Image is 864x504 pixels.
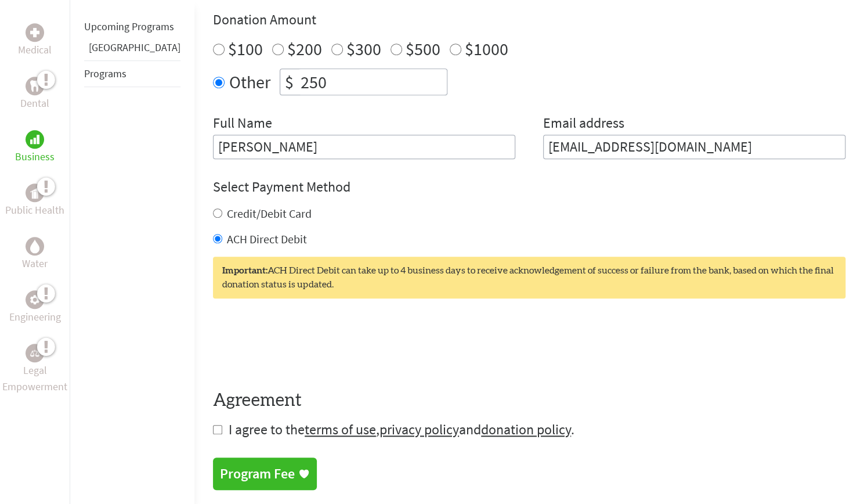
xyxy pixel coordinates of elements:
[30,350,39,357] img: Legal Empowerment
[9,309,61,325] p: Engineering
[280,69,298,95] div: $
[30,295,39,304] img: Engineering
[228,38,263,60] label: $100
[481,420,571,438] a: donation policy
[543,114,624,135] label: Email address
[229,420,574,438] span: I agree to the , and .
[222,266,267,275] strong: Important:
[465,38,508,60] label: $1000
[213,322,389,367] iframe: reCAPTCHA
[26,130,44,149] div: Business
[5,202,64,218] p: Public Health
[22,237,48,272] a: WaterWater
[298,69,447,95] input: Enter Amount
[213,458,317,490] a: Program Fee
[15,149,55,165] p: Business
[84,20,174,33] a: Upcoming Programs
[543,135,845,159] input: Your Email
[84,67,126,80] a: Programs
[26,290,44,309] div: Engineering
[30,28,39,37] img: Medical
[84,39,180,60] li: Panama
[89,41,180,54] a: [GEOGRAPHIC_DATA]
[227,206,312,221] label: Credit/Debit Card
[26,23,44,42] div: Medical
[305,420,376,438] a: terms of use
[5,183,64,218] a: Public HealthPublic Health
[213,390,845,411] h4: Agreement
[2,344,67,395] a: Legal EmpowermentLegal Empowerment
[26,344,44,362] div: Legal Empowerment
[346,38,381,60] label: $300
[20,77,49,111] a: DentalDental
[22,255,48,272] p: Water
[30,187,39,199] img: Public Health
[84,60,180,87] li: Programs
[15,130,55,165] a: BusinessBusiness
[9,290,61,325] a: EngineeringEngineering
[18,23,52,58] a: MedicalMedical
[213,114,272,135] label: Full Name
[287,38,322,60] label: $200
[30,135,39,144] img: Business
[379,420,459,438] a: privacy policy
[213,10,845,29] h4: Donation Amount
[84,14,180,39] li: Upcoming Programs
[26,77,44,95] div: Dental
[227,232,307,246] label: ACH Direct Debit
[213,178,845,196] h4: Select Payment Method
[213,135,515,159] input: Enter Full Name
[220,465,295,483] div: Program Fee
[229,69,270,95] label: Other
[30,239,39,253] img: Water
[2,362,67,395] p: Legal Empowerment
[20,95,49,111] p: Dental
[26,237,44,255] div: Water
[30,80,39,91] img: Dental
[213,257,845,298] div: ACH Direct Debit can take up to 4 business days to receive acknowledgement of success or failure ...
[406,38,440,60] label: $500
[26,183,44,202] div: Public Health
[18,42,52,58] p: Medical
